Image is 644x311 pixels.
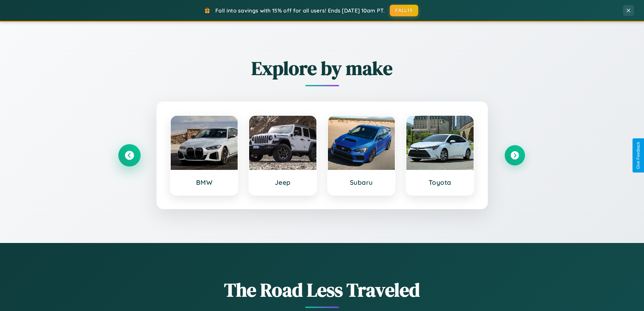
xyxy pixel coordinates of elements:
[119,277,525,303] h1: The Road Less Traveled
[215,7,385,14] span: Fall into savings with 15% off for all users! Ends [DATE] 10am PT.
[119,55,525,81] h2: Explore by make
[177,178,231,186] h3: BMW
[413,178,467,186] h3: Toyota
[636,142,641,169] div: Give Feedback
[256,178,310,186] h3: Jeep
[335,178,388,186] h3: Subaru
[390,5,418,16] button: FALL15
